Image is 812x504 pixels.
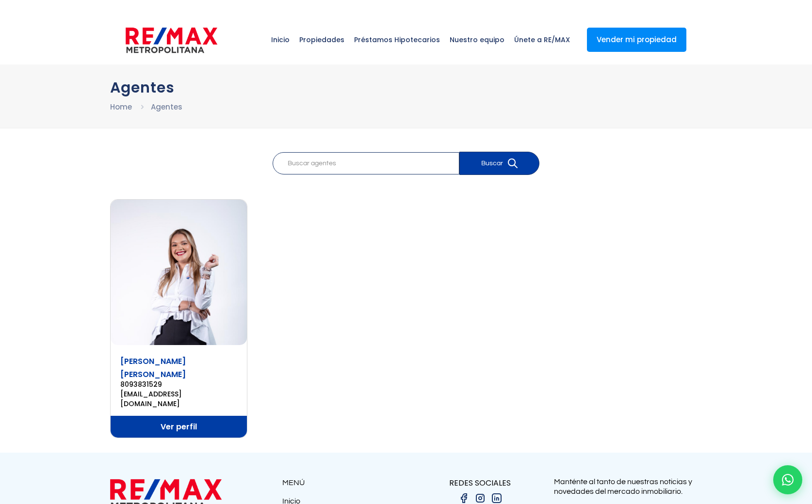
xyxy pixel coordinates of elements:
p: MENÚ [282,477,406,489]
input: Buscar agentes [273,152,459,174]
img: instagram.png [474,492,486,504]
a: Ver perfil [111,416,247,438]
a: Propiedades [294,16,349,64]
span: Préstamos Hipotecarios [349,25,445,54]
h1: Agentes [110,79,702,96]
a: Agentes [151,102,182,112]
a: Home [110,102,132,112]
img: linkedin.png [491,492,503,504]
a: [EMAIL_ADDRESS][DOMAIN_NAME] [120,389,237,409]
a: 8093831529 [120,379,237,389]
button: Buscar [459,152,539,175]
a: Inicio [266,16,294,64]
a: Préstamos Hipotecarios [349,16,445,64]
img: remax-metropolitana-logo [126,26,217,55]
p: REDES SOCIALES [406,477,554,489]
span: Inicio [266,25,294,54]
span: Propiedades [294,25,349,54]
a: Nuestro equipo [445,16,509,64]
p: Manténte al tanto de nuestras noticias y novedades del mercado inmobiliario. [554,477,702,496]
a: RE/MAX Metropolitana [126,16,217,64]
span: Únete a RE/MAX [509,25,575,54]
img: Patricia Maria Rodriguez De Moya [111,200,247,345]
a: Vender mi propiedad [587,28,686,52]
span: Nuestro equipo [445,25,509,54]
a: Únete a RE/MAX [509,16,575,64]
img: facebook.png [458,492,470,504]
a: [PERSON_NAME] [PERSON_NAME] [120,356,186,380]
